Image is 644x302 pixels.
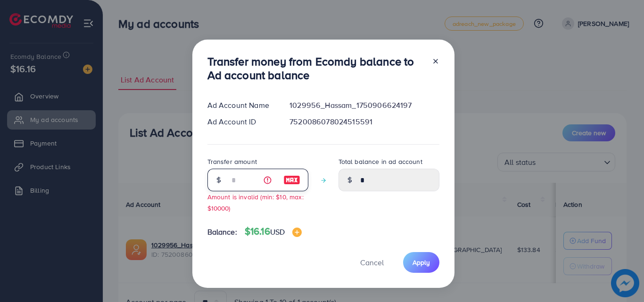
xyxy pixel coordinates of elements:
[339,157,422,166] label: Total balance in ad account
[282,116,446,127] div: 7520086078024515591
[207,55,424,82] h3: Transfer money from Ecomdy balance to Ad account balance
[282,100,446,111] div: 1029956_Hassam_1750906624197
[245,226,302,237] h4: $16.16
[403,252,439,272] button: Apply
[270,227,285,237] span: USD
[207,192,304,212] small: Amount is invalid (min: $10, max: $10000)
[200,116,282,127] div: Ad Account ID
[292,228,302,237] img: image
[348,252,396,272] button: Cancel
[200,100,282,111] div: Ad Account Name
[207,227,237,237] span: Balance:
[413,258,430,267] span: Apply
[360,257,384,268] span: Cancel
[283,174,300,186] img: image
[207,157,257,166] label: Transfer amount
